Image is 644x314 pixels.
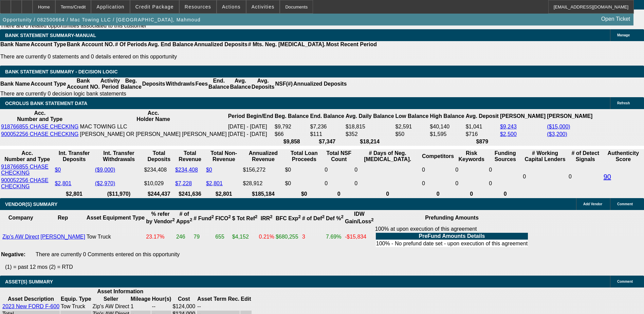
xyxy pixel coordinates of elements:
[91,0,129,13] button: Application
[465,131,499,138] td: $716
[175,191,205,197] th: $241,636
[243,191,284,197] th: $185,184
[40,234,85,240] a: [PERSON_NAME]
[194,41,247,48] th: Annualized Deposits
[568,163,603,190] td: 0
[130,0,179,13] button: Credit Package
[310,138,344,145] th: $7,347
[248,41,326,48] th: # Mts. Neg. [MEDICAL_DATA].
[341,214,344,219] sup: 2
[3,17,201,22] span: Opportunity / 082500664 / Mac Towing LLC / [GEOGRAPHIC_DATA], Mahmoud
[455,150,488,163] th: Risk Keywords
[455,191,488,197] th: 0
[302,226,325,248] td: 3
[326,215,344,221] b: Def %
[8,215,33,221] b: Company
[465,138,499,145] th: $879
[54,150,94,163] th: Int. Transfer Deposits
[298,214,301,219] sup: 2
[180,0,216,13] button: Resources
[345,110,394,123] th: Avg. Daily Balance
[429,131,464,138] td: $1,595
[229,77,251,90] th: Avg. Balance
[232,215,258,221] b: $ Tot Ref
[100,77,121,90] th: Activity Period
[178,296,190,302] b: Cost
[8,296,54,302] b: Asset Description
[142,77,166,90] th: Deposits
[228,123,274,130] td: [DATE] - [DATE]
[345,226,374,248] td: -$15,834
[324,163,353,176] td: 0
[1,164,49,176] a: 918766855 CHASE CHECKING
[195,77,208,90] th: Fees
[92,303,130,310] td: Zip's AW Direct
[568,150,603,163] th: # of Detect Signals
[228,214,231,219] sup: 2
[275,226,301,248] td: $680,255
[324,177,353,190] td: 0
[165,77,195,90] th: Withdrawls
[617,33,630,37] span: Manage
[144,177,174,190] td: $10,029
[55,167,61,173] a: $0
[206,167,212,173] a: $0
[274,123,309,130] td: $9,792
[345,123,394,130] td: $18,815
[222,4,241,10] span: Actions
[395,123,429,130] td: $2,591
[324,150,353,163] th: Sum of the Total NSF Count and Total Overdraft Fee Count from Ocrolus
[211,214,214,219] sup: 2
[375,226,529,248] div: 100% at upon execution of this agreement
[172,303,196,310] td: $124,000
[215,226,231,248] td: 655
[274,138,309,145] th: $9,858
[243,180,284,187] div: $28,912
[97,289,143,294] b: Asset Information
[274,110,309,123] th: Beg. Balance
[1,177,49,189] a: 900052256 CHASE CHECKING
[284,191,324,197] th: $0
[151,303,171,310] td: --
[208,77,229,90] th: End. Balance
[95,180,115,186] a: ($2,970)
[95,150,143,163] th: Int. Transfer Withdrawals
[617,101,630,105] span: Refresh
[583,202,602,206] span: Add Vendor
[261,215,273,221] b: IRR
[395,110,429,123] th: Low Balance
[144,150,174,163] th: Total Deposits
[500,124,517,129] a: $9,243
[371,217,373,222] sup: 2
[217,0,246,13] button: Actions
[422,150,454,163] th: Competitors
[617,202,633,206] span: Comment
[1,131,79,137] a: 900052256 CHASE CHECKING
[354,191,421,197] th: 0
[5,69,118,74] span: Bank Statement Summary - Decision Logic
[197,296,240,302] th: Asset Term Recommendation
[87,215,145,221] b: Asset Equipment Type
[324,191,353,197] th: 0
[5,279,53,284] span: ASSET(S) SUMMARY
[5,101,87,106] span: OCROLUS BANK STATEMENT DATA
[429,123,464,130] td: $40,140
[5,33,96,38] span: BANK STATEMENT SUMMARY-MANUAL
[465,123,499,130] td: $1,041
[310,131,344,138] td: $111
[395,131,429,138] td: $50
[603,150,643,163] th: Authenticity Score
[243,167,284,173] div: $156,272
[284,150,324,163] th: Total Loan Proceeds
[176,226,192,248] td: 246
[354,150,421,163] th: # Days of Neg. [MEDICAL_DATA].
[147,41,194,48] th: Avg. End Balance
[326,41,377,48] th: Most Recent Period
[206,191,242,197] th: $2,801
[422,163,454,176] td: 0
[259,226,275,248] td: 0.21%
[2,303,59,309] a: 2023 New FORD F-600
[36,251,180,257] span: There are currently 0 Comments entered on this opportunity
[604,173,611,180] a: 90
[190,217,192,222] sup: 2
